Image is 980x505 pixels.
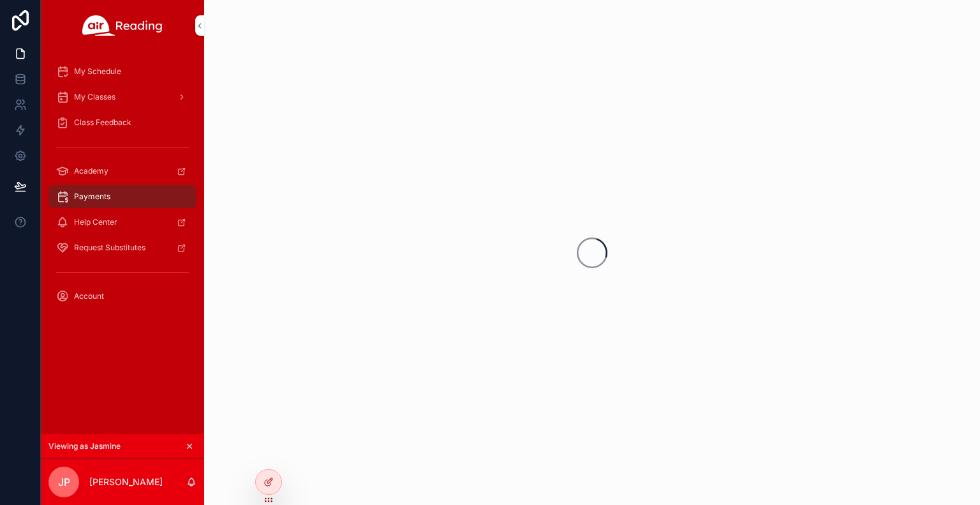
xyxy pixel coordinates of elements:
span: My Schedule [74,66,121,77]
img: App logo [82,15,163,36]
span: Request Substitutes [74,243,145,253]
a: Payments [48,185,197,208]
a: Request Substitutes [48,236,197,259]
a: Account [48,285,197,308]
a: My Classes [48,86,197,109]
span: Payments [74,192,110,202]
a: My Schedule [48,60,197,83]
span: Account [74,291,104,301]
span: Viewing as Jasmine [48,441,121,451]
a: Academy [48,160,197,183]
span: JP [58,474,70,490]
span: Help Center [74,217,117,227]
div: scrollable content [41,51,204,324]
a: Help Center [48,211,197,234]
span: Class Feedback [74,117,131,128]
span: My Classes [74,92,115,102]
a: Class Feedback [48,111,197,134]
p: [PERSON_NAME] [89,476,163,488]
span: Academy [74,166,108,176]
